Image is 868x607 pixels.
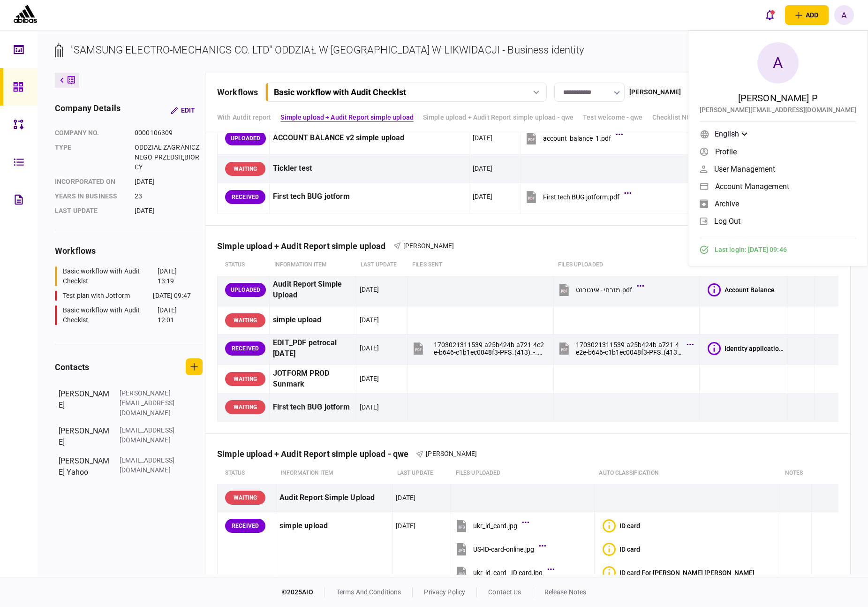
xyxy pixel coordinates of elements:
div: ID card [619,522,640,530]
div: Basic workflow with Audit Checklst [63,305,155,325]
div: company no. [55,128,125,138]
div: WAITING [225,162,265,176]
div: מזרחי - אינטרנט.pdf [576,286,632,294]
th: status [218,254,270,276]
a: Test welcome - qwe [583,113,642,122]
button: מזרחי - אינטרנט.pdf [557,279,642,300]
div: ACCOUNT BALANCE v2 simple upload [273,128,466,149]
div: ukr_id_card - ID card.jpg [473,569,543,577]
th: status [218,463,276,484]
th: last update [356,254,408,276]
div: WAITING [225,372,265,386]
th: Information item [270,254,356,276]
a: Checklist NO TAGS - qwe [652,113,727,122]
div: Basic workflow with Audit Checklst [274,87,406,97]
button: Edit [163,102,203,119]
div: incorporated on [55,177,125,187]
span: log out [714,217,741,225]
span: [PERSON_NAME] [426,450,477,457]
div: [DATE] [396,521,415,531]
th: Files uploaded [553,254,699,276]
span: Last login : [DATE] 09:46 [715,245,787,255]
div: UPLOADED [225,131,266,145]
button: A [834,5,854,25]
div: [PERSON_NAME] P [738,91,818,105]
div: JOTFORM PROD Sunmark [273,368,353,390]
span: User management [714,165,776,173]
div: RECEIVED [225,190,265,204]
button: Bad qualityID card [603,543,640,556]
div: [DATE] 09:47 [153,291,191,301]
th: last update [392,463,451,484]
a: Simple upload + Audit Report simple upload [280,113,414,122]
div: First tech BUG jotform [273,186,466,207]
a: Account management [700,179,856,193]
a: log out [700,214,856,228]
div: WAITING [225,400,265,414]
div: workflows [55,244,203,257]
div: workflows [217,86,258,99]
div: 0000106309 [135,128,203,138]
div: [DATE] [135,206,203,216]
div: [PERSON_NAME] [59,388,110,418]
div: account_balance_1.pdf [543,135,611,142]
div: Account Balance [725,286,775,294]
div: 23 [135,191,203,201]
a: privacy policy [424,588,465,596]
div: Audit Report Simple Upload [273,279,353,301]
div: [DATE] [360,315,379,325]
div: [PERSON_NAME] [59,425,110,448]
div: US-ID-card-online.jpg [473,546,534,553]
div: contacts [55,361,89,373]
div: [PERSON_NAME] [629,87,681,97]
th: notes [780,463,812,484]
div: RECEIVED [225,519,265,533]
a: release notes [544,588,587,596]
div: WAITING [225,491,265,505]
div: simple upload [273,310,353,331]
div: [EMAIL_ADDRESS][DOMAIN_NAME] [120,425,181,445]
button: 1703021311539-a25b424b-a721-4e2e-b646-c1b1ec0048f3-PFS_(413)_-_BLANK.pdf [411,338,545,359]
div: Tickler test [273,158,466,179]
a: terms and conditions [336,588,401,596]
span: [PERSON_NAME] [403,242,454,250]
div: [DATE] [473,164,492,173]
span: Account management [715,182,789,190]
div: [PERSON_NAME] Yahoo [59,455,110,478]
div: [DATE] [360,285,379,294]
div: [DATE] [360,402,379,412]
span: archive [715,200,740,208]
button: Account Balance [708,283,775,296]
div: UPLOADED [225,283,266,297]
button: Bad qualityID card [603,519,640,532]
a: Simple upload + Audit Report simple upload - qwe [423,113,574,122]
div: [DATE] [360,374,379,383]
button: First tech BUG jotform.pdf [524,186,629,207]
div: last update [55,206,125,216]
div: [DATE] [360,343,379,353]
div: Audit Report Simple Upload [279,487,389,508]
div: Bad quality [603,566,616,579]
div: EDIT_PDF petrocal [DATE] [273,338,353,359]
button: Bad qualityID card For ТКАЧЕНКО МАР'ЯНА ІВАНІВНА [603,566,755,579]
div: Bad quality [603,519,616,532]
a: contact us [488,588,521,596]
button: ukr_id_card.jpg [454,516,527,537]
div: First tech BUG jotform.pdf [543,193,619,201]
a: User management [700,162,856,176]
div: [DATE] [473,192,492,201]
div: [DATE] 12:01 [158,305,191,325]
div: Bad quality [603,543,616,556]
th: files sent [408,254,553,276]
button: Identity application form [708,342,784,355]
div: [PERSON_NAME][EMAIL_ADDRESS][DOMAIN_NAME] [700,105,856,115]
div: company details [55,102,121,119]
button: account_balance_1.pdf [524,128,620,149]
a: Basic workflow with Audit Checklst[DATE] 13:19 [55,266,191,286]
a: With Autdit report [217,113,271,122]
div: First tech BUG jotform [273,397,353,418]
img: client company logo [14,3,37,27]
div: Test plan with Jotform [63,291,130,301]
a: Test plan with Jotform[DATE] 09:47 [55,291,191,301]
